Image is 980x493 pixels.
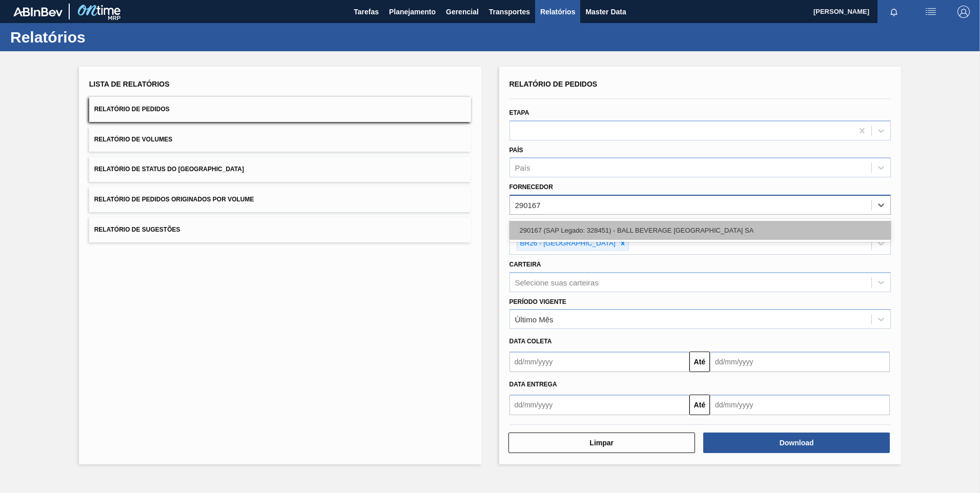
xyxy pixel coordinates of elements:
span: Relatório de Pedidos Originados por Volume [94,196,254,203]
div: País [515,163,530,172]
button: Notificações [877,5,910,19]
button: Download [703,433,890,453]
input: dd/mm/yyyy [509,352,689,372]
label: Carteira [509,261,541,268]
img: userActions [925,6,937,18]
img: TNhmsLtSVTkK8tSr43FrP2fwEKptu5GPRR3wAAAABJRU5ErkJggg== [13,7,63,16]
h1: Relatórios [10,31,192,43]
span: Lista de Relatórios [89,80,170,88]
label: País [509,147,523,154]
label: Período Vigente [509,298,566,305]
span: Tarefas [354,6,379,18]
input: dd/mm/yyyy [710,352,890,372]
button: Relatório de Sugestões [89,217,471,242]
button: Até [689,352,710,372]
button: Relatório de Pedidos Originados por Volume [89,187,471,212]
span: Gerencial [446,6,479,18]
button: Relatório de Pedidos [89,97,471,122]
div: Selecione suas carteiras [515,278,599,286]
span: Relatório de Pedidos [94,106,170,113]
div: BR26 - [GEOGRAPHIC_DATA] [517,237,617,250]
span: Relatório de Sugestões [94,226,180,233]
input: dd/mm/yyyy [509,395,689,415]
img: Logout [957,6,970,18]
span: Relatório de Status do [GEOGRAPHIC_DATA] [94,166,244,173]
span: Data entrega [509,381,557,388]
button: Relatório de Status do [GEOGRAPHIC_DATA] [89,157,471,182]
span: Relatórios [540,6,575,18]
span: Relatório de Volumes [94,136,172,143]
span: Planejamento [389,6,436,18]
div: 290167 (SAP Legado: 328451) - BALL BEVERAGE [GEOGRAPHIC_DATA] SA [509,221,891,240]
span: Data coleta [509,338,552,345]
button: Relatório de Volumes [89,127,471,152]
div: Último Mês [515,315,554,324]
span: Master Data [585,6,626,18]
label: Etapa [509,109,529,116]
button: Até [689,395,710,415]
button: Limpar [508,433,695,453]
label: Fornecedor [509,183,553,191]
span: Transportes [489,6,530,18]
input: dd/mm/yyyy [710,395,890,415]
span: Relatório de Pedidos [509,80,598,88]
